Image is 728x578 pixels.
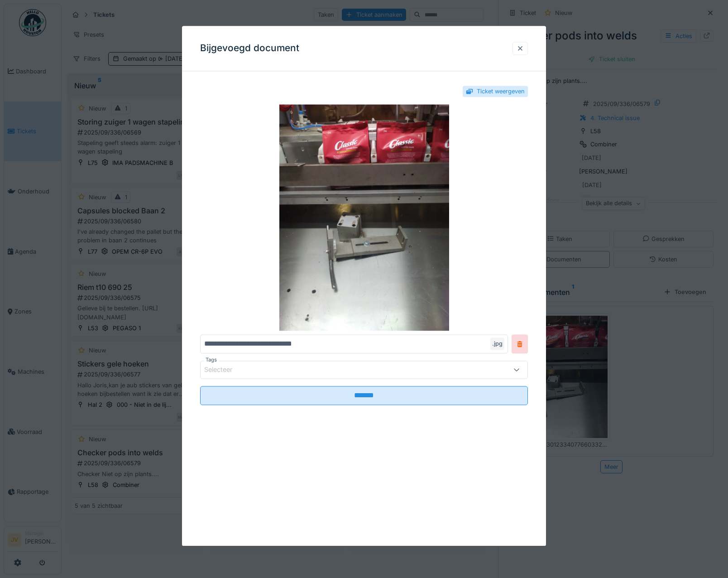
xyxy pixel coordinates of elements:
h3: Bijgevoegd document [200,43,299,54]
label: Tags [204,356,219,364]
img: 88c0eebe-ca9c-4089-affd-39e6fe48fc0c-17585321683012334077660332861726.jpg [200,105,528,331]
div: Selecteer [204,365,245,375]
div: Ticket weergeven [477,87,525,96]
div: .jpg [490,338,504,350]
